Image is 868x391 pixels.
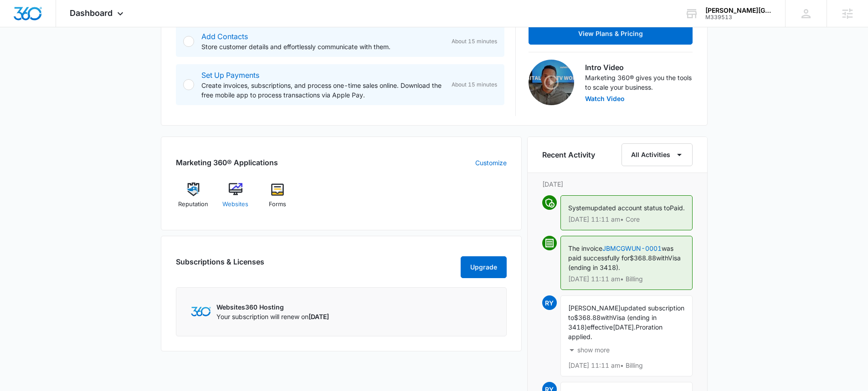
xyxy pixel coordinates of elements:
[452,37,497,46] span: About 15 minutes
[542,295,557,310] span: RY
[218,183,253,215] a: Websites
[705,7,772,14] div: account name
[568,204,591,212] span: System
[670,204,685,212] span: Paid.
[585,73,693,92] p: Marketing 360® gives you the tools to scale your business.
[542,179,693,189] p: [DATE]
[191,307,211,316] img: Marketing 360 Logo
[656,254,668,262] span: with
[542,149,595,160] h6: Recent Activity
[602,244,662,252] a: JBMCGWUN-0001
[216,302,329,312] p: Websites360 Hosting
[475,158,507,168] a: Customize
[613,323,636,331] span: [DATE].
[585,62,693,73] h3: Intro Video
[568,362,685,369] p: [DATE] 11:11 am • Billing
[201,71,259,80] a: Set Up Payments
[176,157,278,168] h2: Marketing 360® Applications
[568,276,685,282] p: [DATE] 11:11 am • Billing
[260,183,295,215] a: Forms
[176,256,264,274] h2: Subscriptions & Licenses
[201,81,444,100] p: Create invoices, subscriptions, and process one-time sales online. Download the free mobile app t...
[568,304,621,312] span: [PERSON_NAME]
[222,200,248,209] span: Websites
[601,314,612,321] span: with
[568,304,684,321] span: updated subscription to
[587,323,613,331] span: effective
[529,60,574,105] img: Intro Video
[461,256,507,278] button: Upgrade
[705,14,772,20] div: account id
[529,23,693,45] button: View Plans & Pricing
[568,216,685,223] p: [DATE] 11:11 am • Core
[577,347,610,353] p: show more
[176,183,211,215] a: Reputation
[585,96,625,102] button: Watch Video
[70,8,113,18] span: Dashboard
[201,32,248,41] a: Add Contacts
[178,200,208,209] span: Reputation
[568,314,657,331] span: Visa (ending in 3418)
[452,81,497,89] span: About 15 minutes
[201,42,444,51] p: Store customer details and effortlessly communicate with them.
[591,204,670,212] span: updated account status to
[574,314,601,321] span: $368.88
[269,200,286,209] span: Forms
[308,313,329,320] span: [DATE]
[568,341,610,359] button: show more
[630,254,656,262] span: $368.88
[568,244,602,252] span: The invoice
[216,312,329,321] p: Your subscription will renew on
[621,143,693,166] button: All Activities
